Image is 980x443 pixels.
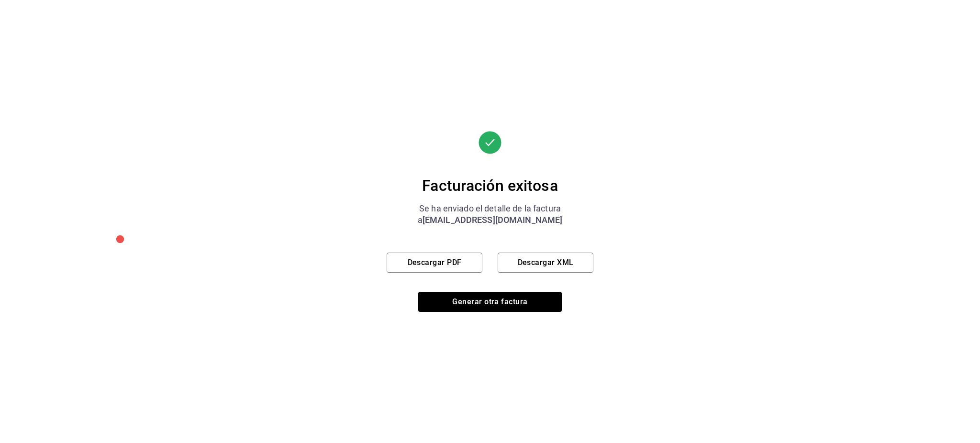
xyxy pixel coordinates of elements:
[423,215,563,225] span: [EMAIL_ADDRESS][DOMAIN_NAME]
[387,203,593,214] div: Se ha enviado el detalle de la factura
[387,176,593,195] div: Facturación exitosa
[387,214,593,226] div: a
[498,253,593,273] button: Descargar XML
[418,292,562,312] button: Generar otra factura
[387,253,482,273] button: Descargar PDF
